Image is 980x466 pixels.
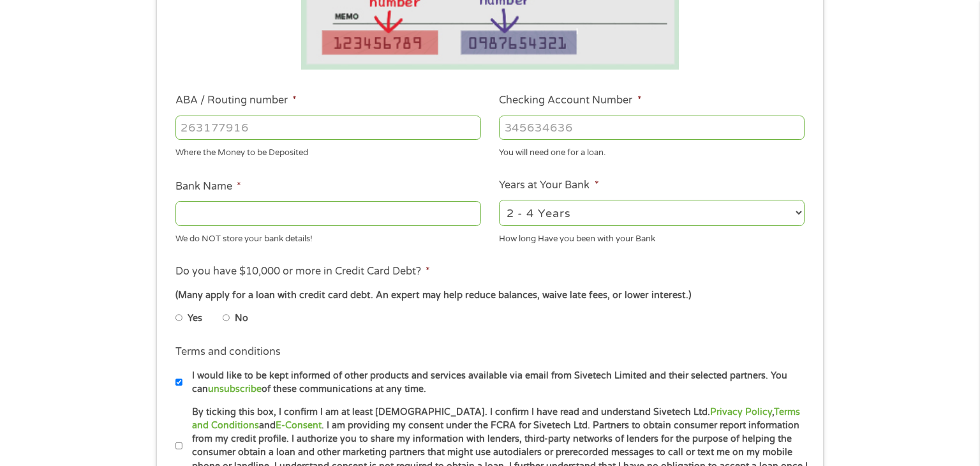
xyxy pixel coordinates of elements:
[235,312,248,326] label: No
[175,94,297,107] label: ABA / Routing number
[175,265,430,278] label: Do you have $10,000 or more in Credit Card Debt?
[499,228,805,245] div: How long Have you been with your Bank
[276,420,322,431] a: E-Consent
[188,312,202,326] label: Yes
[710,407,772,417] a: Privacy Policy
[499,116,805,140] input: 345634636
[182,369,808,396] label: I would like to be kept informed of other products and services available via email from Sivetech...
[499,142,805,160] div: You will need one for a loan.
[499,179,598,192] label: Years at Your Bank
[175,289,805,303] div: (Many apply for a loan with credit card debt. An expert may help reduce balances, waive late fees...
[175,142,481,160] div: Where the Money to be Deposited
[175,345,281,359] label: Terms and conditions
[208,384,262,395] a: unsubscribe
[175,180,241,193] label: Bank Name
[175,116,481,140] input: 263177916
[175,228,481,245] div: We do NOT store your bank details!
[192,407,800,431] a: Terms and Conditions
[499,94,641,107] label: Checking Account Number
